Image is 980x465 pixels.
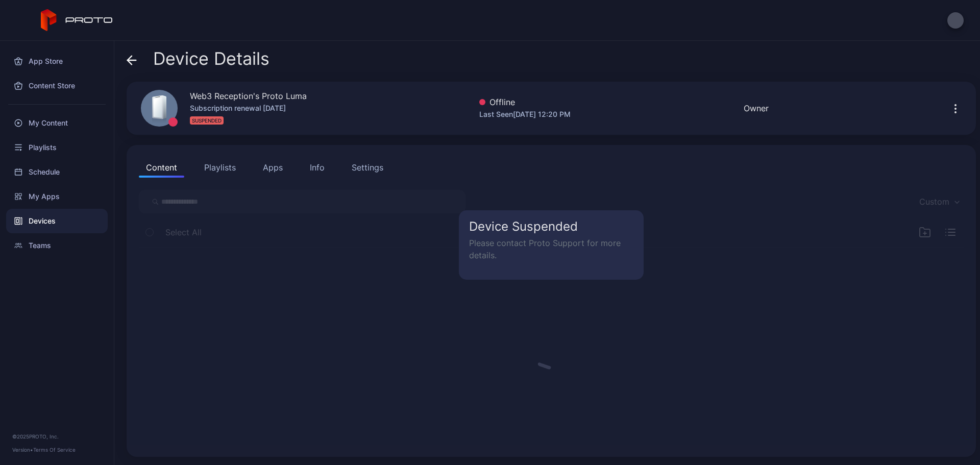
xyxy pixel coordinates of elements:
[190,90,307,102] div: Web3 Reception's Proto Luma
[6,74,108,98] a: Content Store
[190,102,307,114] div: Subscription renewal [DATE]
[310,161,325,174] div: Info
[6,49,108,74] a: App Store
[33,447,76,453] a: Terms Of Service
[190,116,224,125] div: SUSPENDED
[197,157,243,178] button: Playlists
[303,157,332,178] button: Info
[469,221,633,233] h5: Device Suspended
[6,135,108,160] a: Playlists
[6,111,108,135] a: My Content
[6,209,108,233] a: Devices
[12,432,102,440] div: © 2025 PROTO, Inc.
[139,157,184,178] button: Content
[256,157,290,178] button: Apps
[469,237,633,261] p: Please contact Proto Support for more details.
[12,447,33,453] span: Version •
[744,102,769,114] div: Owner
[153,49,269,68] span: Device Details
[479,108,571,120] div: Last Seen [DATE] 12:20 PM
[6,233,108,258] a: Teams
[352,161,383,174] div: Settings
[345,157,390,178] button: Settings
[479,96,571,108] div: Offline
[6,160,108,184] a: Schedule
[6,184,108,209] a: My Apps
